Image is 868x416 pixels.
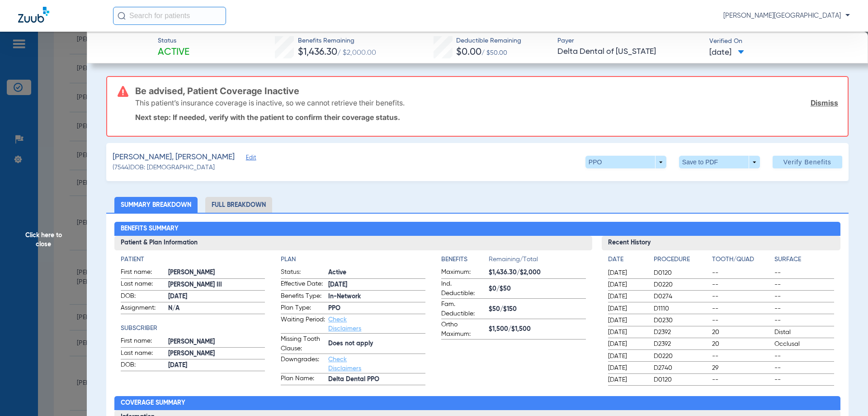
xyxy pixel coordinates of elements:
span: [DATE] [608,304,646,313]
span: Ortho Maximum: [441,320,486,339]
button: Verify Benefits [773,156,842,168]
span: [DATE] [608,292,646,301]
span: PPO [328,304,425,313]
span: N/A [168,304,265,313]
span: D0230 [654,316,709,325]
app-breakdown-title: Procedure [654,255,709,268]
span: Fam. Deductible: [441,300,486,319]
span: First name: [121,336,165,347]
span: Payer [557,36,702,46]
span: Last name: [121,349,165,359]
span: [DATE] [608,316,646,325]
span: -- [774,352,834,361]
span: Delta Dental of [US_STATE] [557,46,702,57]
span: [DATE] [608,375,646,384]
span: DOB: [121,360,165,371]
span: Waiting Period: [281,315,325,333]
span: [PERSON_NAME][GEOGRAPHIC_DATA] [723,11,850,20]
h4: Plan [281,255,425,264]
span: Benefits Remaining [298,36,376,46]
span: Status [158,36,189,46]
span: -- [712,268,772,277]
span: Benefits Type: [281,292,325,302]
span: [DATE] [608,363,646,373]
span: 20 [712,339,772,349]
span: Missing Tooth Clause: [281,335,325,354]
app-breakdown-title: Date [608,255,646,268]
span: D0120 [654,375,709,384]
span: (7544) DOB: [DEMOGRAPHIC_DATA] [113,163,215,172]
span: -- [774,292,834,301]
span: Active [328,268,425,277]
app-breakdown-title: Subscriber [121,324,265,333]
a: Check Disclaimers [328,356,361,372]
span: -- [774,280,834,289]
span: D0220 [654,280,709,289]
span: Deductible Remaining [456,36,521,46]
span: -- [712,352,772,361]
span: [DATE] [608,268,646,277]
span: -- [774,316,834,325]
span: 29 [712,363,772,373]
span: Verify Benefits [783,158,831,166]
span: D2392 [654,328,709,337]
app-breakdown-title: Tooth/Quad [712,255,772,268]
span: Remaining/Total [489,255,586,268]
span: D2392 [654,339,709,349]
h3: Recent History [602,236,841,250]
span: [DATE] [328,280,425,290]
span: $1,436.30/$2,000 [489,268,586,277]
a: Check Disclaimers [328,316,361,332]
span: D0120 [654,268,709,277]
span: [DATE] [168,361,265,370]
span: Verified On [709,37,854,46]
span: $1,436.30 [298,48,337,57]
span: -- [712,316,772,325]
span: [PERSON_NAME], [PERSON_NAME] [113,152,235,163]
span: Edit [246,154,254,163]
span: [DATE] [608,328,646,337]
h2: Benefits Summary [114,222,841,236]
span: D0274 [654,292,709,301]
span: $1,500/$1,500 [489,325,586,334]
span: In-Network [328,292,425,301]
span: Plan Name: [281,374,325,385]
span: Ind. Deductible: [441,279,486,298]
span: [PERSON_NAME] [168,268,265,277]
span: $0.00 [456,48,481,57]
span: DOB: [121,292,165,302]
app-breakdown-title: Surface [774,255,834,268]
span: / $50.00 [481,50,507,56]
span: [PERSON_NAME] [168,349,265,359]
input: Search for patients [113,7,226,25]
img: Search Icon [118,12,126,20]
span: -- [712,280,772,289]
h4: Patient [121,255,265,264]
span: -- [774,375,834,384]
span: 20 [712,328,772,337]
span: [DATE] [608,280,646,289]
span: -- [712,375,772,384]
span: [PERSON_NAME] [168,337,265,347]
span: Last name: [121,279,165,290]
span: -- [712,304,772,313]
img: error-icon [118,86,128,97]
span: -- [774,268,834,277]
span: [DATE] [168,292,265,301]
span: Assignment: [121,303,165,314]
h4: Benefits [441,255,489,264]
span: -- [712,292,772,301]
span: Active [158,46,189,59]
span: Downgrades: [281,355,325,373]
span: D0220 [654,352,709,361]
p: Next step: If needed, verify with the patient to confirm their coverage status. [135,113,838,122]
span: Plan Type: [281,303,325,314]
button: PPO [585,156,666,168]
span: [PERSON_NAME] III [168,280,265,290]
span: D2740 [654,363,709,373]
span: Delta Dental PPO [328,375,425,384]
h3: Patient & Plan Information [114,236,592,250]
span: First name: [121,268,165,278]
span: -- [774,304,834,313]
img: Zuub Logo [18,7,49,23]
